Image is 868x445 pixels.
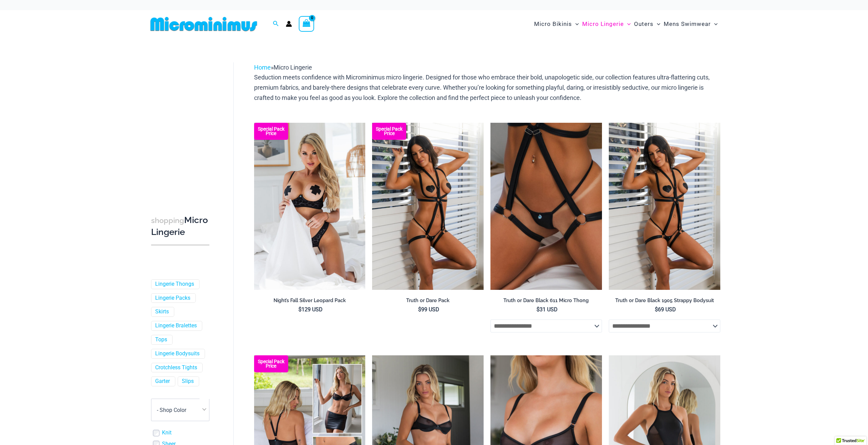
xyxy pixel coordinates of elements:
[274,64,312,71] span: Micro Lingerie
[155,378,170,385] a: Garter
[372,123,484,290] a: Truth or Dare Black 1905 Bodysuit 611 Micro 07 Truth or Dare Black 1905 Bodysuit 611 Micro 06Trut...
[299,16,314,32] a: View Shopping Cart, empty
[490,123,602,290] a: Truth or Dare Black Micro 02Truth or Dare Black 1905 Bodysuit 611 Micro 12Truth or Dare Black 190...
[254,359,288,368] b: Special Pack Price
[155,336,167,343] a: Tops
[655,306,658,313] span: $
[155,308,169,315] a: Skirts
[148,16,260,32] img: MM SHOP LOGO FLAT
[155,281,194,288] a: Lingerie Thongs
[664,15,711,33] span: Mens Swimwear
[634,15,653,33] span: Outers
[254,64,271,71] a: Home
[534,15,572,33] span: Micro Bikinis
[582,15,624,33] span: Micro Lingerie
[490,297,602,304] h2: Truth or Dare Black 611 Micro Thong
[151,214,209,238] h3: Micro Lingerie
[418,306,439,313] bdi: 99 USD
[609,297,720,306] a: Truth or Dare Black 1905 Strappy Bodysuit
[536,306,558,313] bdi: 31 USD
[372,123,484,290] img: Truth or Dare Black 1905 Bodysuit 611 Micro 07
[155,322,197,329] a: Lingerie Bralettes
[273,20,279,28] a: Search icon link
[609,297,720,304] h2: Truth or Dare Black 1905 Strappy Bodysuit
[155,350,200,357] a: Lingerie Bodysuits
[372,127,406,136] b: Special Pack Price
[372,297,484,304] h2: Truth or Dare Pack
[151,399,209,421] span: - Shop Color
[286,21,292,27] a: Account icon link
[254,72,720,103] p: Seduction meets confidence with Microminimus micro lingerie. Designed for those who embrace their...
[151,399,209,421] span: - Shop Color
[572,15,579,33] span: Menu Toggle
[655,306,676,313] bdi: 69 USD
[609,123,720,290] img: Truth or Dare Black 1905 Bodysuit 611 Micro 07
[298,306,301,313] span: $
[155,364,197,371] a: Crotchless Tights
[182,378,194,385] a: Slips
[151,57,212,193] iframe: TrustedSite Certified
[662,14,719,34] a: Mens SwimwearMenu ToggleMenu Toggle
[254,127,288,136] b: Special Pack Price
[254,123,366,290] a: Nights Fall Silver Leopard 1036 Bra 6046 Thong 09v2 Nights Fall Silver Leopard 1036 Bra 6046 Thon...
[532,14,580,34] a: Micro BikinisMenu ToggleMenu Toggle
[254,297,366,306] a: Night’s Fall Silver Leopard Pack
[162,429,172,436] a: Knit
[632,14,662,34] a: OutersMenu ToggleMenu Toggle
[254,297,366,304] h2: Night’s Fall Silver Leopard Pack
[531,13,721,35] nav: Site Navigation
[609,123,720,290] a: Truth or Dare Black 1905 Bodysuit 611 Micro 07Truth or Dare Black 1905 Bodysuit 611 Micro 05Truth...
[490,123,602,290] img: Truth or Dare Black Micro 02
[580,14,632,34] a: Micro LingerieMenu ToggleMenu Toggle
[157,407,186,413] span: - Shop Color
[151,216,184,225] span: shopping
[298,306,323,313] bdi: 129 USD
[254,64,312,71] span: »
[155,295,190,302] a: Lingerie Packs
[490,297,602,306] a: Truth or Dare Black 611 Micro Thong
[653,15,660,33] span: Menu Toggle
[711,15,718,33] span: Menu Toggle
[372,297,484,306] a: Truth or Dare Pack
[624,15,631,33] span: Menu Toggle
[536,306,540,313] span: $
[254,123,366,290] img: Nights Fall Silver Leopard 1036 Bra 6046 Thong 09v2
[418,306,421,313] span: $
